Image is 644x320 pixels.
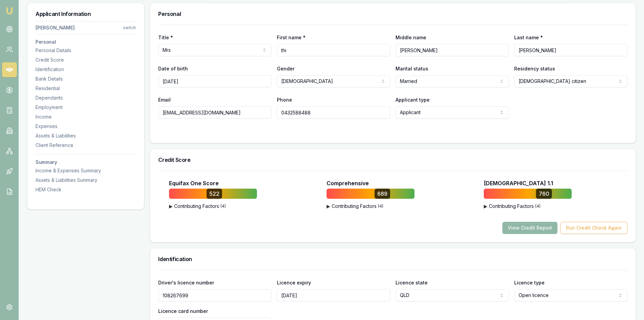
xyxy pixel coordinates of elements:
label: First name * [277,35,306,40]
div: Income & Expenses Summary [35,167,136,174]
label: Last name * [514,35,543,40]
label: Marital status [396,66,428,71]
span: ( 4 ) [220,204,226,209]
button: View Credit Report [502,222,557,234]
div: Assets & Liabilities Summary [35,177,136,184]
div: Residential [35,85,136,92]
input: Enter driver's licence number [158,289,271,301]
h3: Applicant Information [35,11,136,17]
button: ▶Contributing Factors(4) [484,203,572,210]
div: Identification [35,66,136,73]
div: Expenses [35,123,136,130]
h3: Identification [158,256,627,262]
div: Dependants [35,94,136,101]
div: Employment [35,104,136,111]
div: Bank Details [35,76,136,82]
button: Run Credit Check Again [560,222,627,234]
label: Residency status [514,66,555,71]
label: Email [158,97,171,103]
label: Driver's licence number [158,280,214,285]
h3: Credit Score [158,157,627,163]
div: Credit Score [35,57,136,63]
label: Licence card number [158,308,208,314]
label: Title * [158,35,173,40]
label: Licence state [396,280,428,285]
div: 522 [207,189,222,199]
label: Gender [277,66,294,71]
span: ▶ [169,203,173,210]
div: HEM Check [35,186,136,193]
h3: Summary [35,160,136,165]
label: Licence type [514,280,545,285]
div: 760 [536,189,552,199]
div: Income [35,113,136,120]
label: Applicant type [396,97,430,103]
span: ▶ [327,203,330,210]
input: DD/MM/YYYY [158,75,271,87]
label: Phone [277,97,292,103]
span: ( 4 ) [535,204,541,209]
h3: Personal [158,11,627,17]
label: Date of birth [158,66,188,71]
span: ▶ [484,203,487,210]
div: [PERSON_NAME] [35,24,75,31]
label: Middle name [396,35,426,40]
button: ▶Contributing Factors(4) [327,203,414,210]
div: Personal Details [35,47,136,54]
input: 0431 234 567 [277,106,390,119]
button: ▶Contributing Factors(4) [169,203,257,210]
div: 689 [375,189,390,199]
div: Assets & Liabilities [35,132,136,139]
div: Client Reference [35,142,136,149]
p: [DEMOGRAPHIC_DATA] 1.1 [484,179,553,187]
p: Comprehensive [327,179,369,187]
p: Equifax One Score [169,179,219,187]
div: switch [123,25,136,30]
label: Licence expiry [277,280,311,285]
span: ( 4 ) [378,204,383,209]
img: emu-icon-u.png [5,7,14,15]
h3: Personal [35,40,136,44]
